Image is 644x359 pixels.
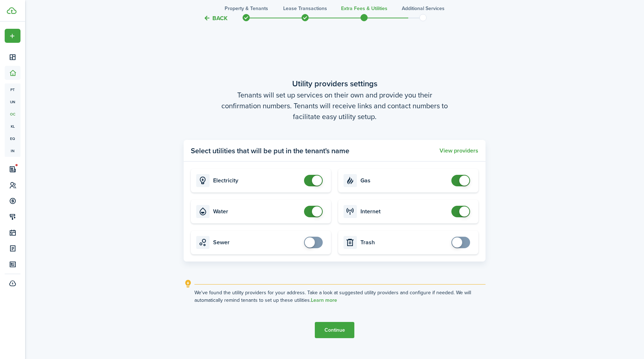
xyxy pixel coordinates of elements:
h3: Additional Services [402,5,445,12]
wizard-step-header-title: Utility providers settings [184,78,486,90]
a: Learn more [311,297,337,303]
i: outline [184,280,193,288]
button: Open menu [5,29,20,43]
explanation-description: We've found the utility providers for your address. Take a look at suggested utility providers an... [194,289,486,304]
wizard-step-header-description: Tenants will set up services on their own and provide you their confirmation numbers. Tenants wil... [184,90,486,122]
a: pt [5,83,20,96]
card-title: Internet [360,208,448,215]
a: in [5,145,20,157]
h3: Extra fees & Utilities [341,5,387,12]
card-title: Trash [360,239,448,246]
h3: Property & Tenants [225,5,268,12]
panel-main-title: Select utilities that will be put in the tenant's name [191,145,349,156]
a: oc [5,108,20,120]
a: kl [5,120,20,132]
button: Continue [315,322,354,338]
button: Back [203,14,227,22]
button: View providers [440,147,478,154]
img: TenantCloud [7,7,17,14]
card-title: Gas [360,177,448,184]
h3: Lease Transactions [283,5,327,12]
card-title: Sewer [213,239,300,246]
card-title: Electricity [213,177,300,184]
a: un [5,96,20,108]
card-title: Water [213,208,300,215]
a: eq [5,132,20,145]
